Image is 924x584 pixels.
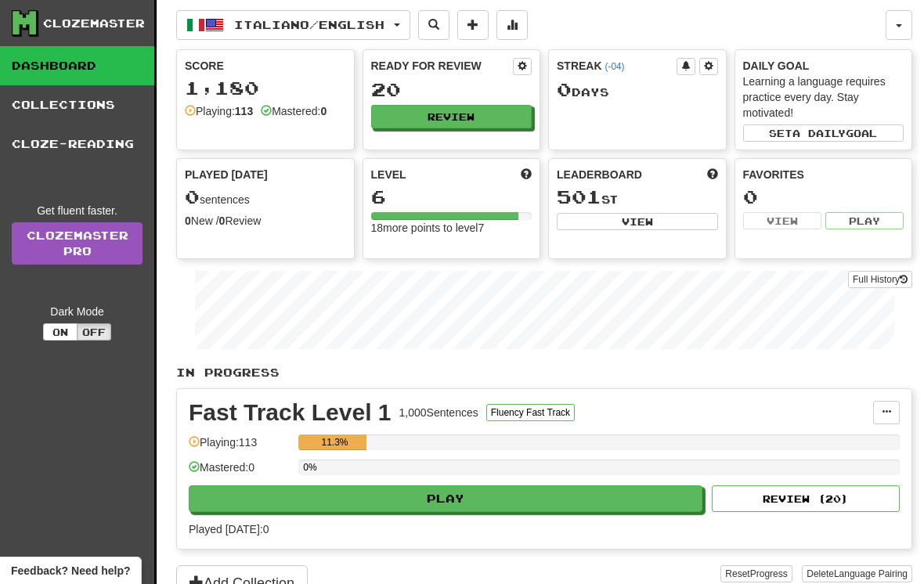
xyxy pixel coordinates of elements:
[176,10,410,40] button: Italiano/English
[743,74,904,121] div: Learning a language requires practice every day. Stay motivated!
[185,78,346,98] div: 1,180
[189,523,269,535] span: Played [DATE]: 0
[235,105,253,117] strong: 113
[77,323,111,341] button: Off
[743,58,904,74] div: Daily Goal
[743,187,904,207] div: 0
[371,167,406,182] span: Level
[457,10,489,40] button: Add sentence to collection
[12,222,143,265] a: ClozemasterPro
[189,401,392,424] div: Fast Track Level 1
[557,78,572,100] span: 0
[496,10,528,40] button: More stats
[557,187,718,207] div: st
[834,568,908,579] span: Language Pairing
[418,10,449,40] button: Search sentences
[371,187,532,207] div: 6
[189,460,291,485] div: Mastered: 0
[185,213,346,229] div: New / Review
[557,186,601,207] span: 501
[825,212,904,229] button: Play
[399,405,478,420] div: 1,000 Sentences
[802,565,912,582] button: DeleteLanguage Pairing
[743,124,904,142] button: Seta dailygoal
[486,404,575,421] button: Fluency Fast Track
[11,563,130,579] span: Open feedback widget
[848,271,912,288] button: Full History
[371,220,532,236] div: 18 more points to level 7
[557,80,718,100] div: Day s
[720,565,792,582] button: ResetProgress
[43,16,145,31] div: Clozemaster
[185,214,191,227] strong: 0
[12,203,143,218] div: Get fluent faster.
[189,434,291,460] div: Playing: 113
[371,58,514,74] div: Ready for Review
[743,212,821,229] button: View
[320,105,327,117] strong: 0
[185,186,200,207] span: 0
[12,304,143,319] div: Dark Mode
[750,568,788,579] span: Progress
[219,214,226,227] strong: 0
[743,167,904,182] div: Favorites
[557,167,642,182] span: Leaderboard
[557,58,677,74] div: Streak
[185,103,253,119] div: Playing:
[185,58,346,74] div: Score
[185,167,268,182] span: Played [DATE]
[176,365,912,380] p: In Progress
[261,103,327,119] div: Mastered:
[712,485,900,512] button: Review (20)
[303,434,366,450] div: 11.3%
[234,18,384,31] span: Italiano / English
[371,105,532,128] button: Review
[521,167,532,182] span: Score more points to level up
[189,485,702,512] button: Play
[707,167,718,182] span: This week in points, UTC
[557,213,718,230] button: View
[185,187,346,207] div: sentences
[371,80,532,99] div: 20
[792,128,846,139] span: a daily
[605,61,624,72] a: (-04)
[43,323,78,341] button: On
